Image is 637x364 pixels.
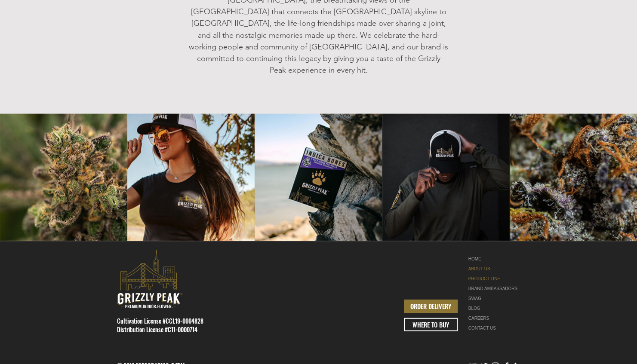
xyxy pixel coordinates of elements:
span: ORDER DELIVERY [410,302,451,311]
a: HOME [468,254,523,264]
a: BLOG [468,303,523,313]
svg: premium-indoor-cannabis [117,250,182,308]
a: SWAG [468,294,523,303]
span: WHERE TO BUY [412,320,449,329]
a: WHERE TO BUY [404,318,458,331]
span: Cultivation License #CCL19-0004828 Distribution License #C11-0000714 [117,316,203,334]
div: BRAND AMBASSADORS [468,284,523,294]
a: ABOUT US [468,264,523,274]
a: CONTACT US [468,323,523,333]
nav: Site [468,254,523,333]
a: PRODUCT LINE [468,274,523,284]
a: CAREERS [468,313,523,323]
a: ORDER DELIVERY [404,300,458,313]
img: cubnug-close-up-grizzly-peak.jpg [510,114,637,241]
